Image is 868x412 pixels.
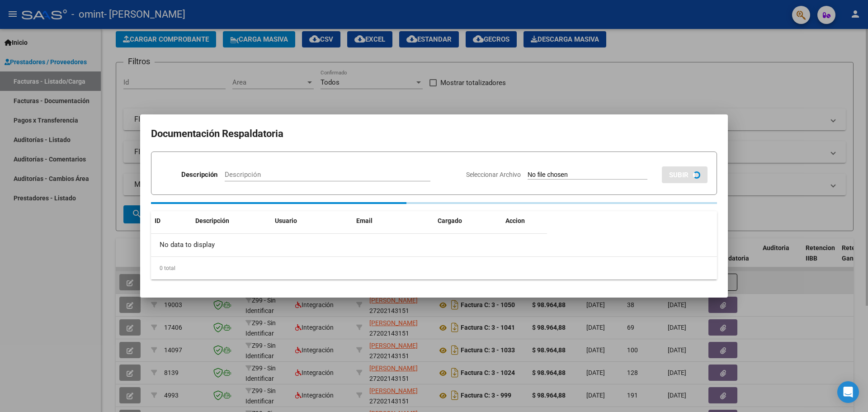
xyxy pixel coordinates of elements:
span: Email [356,217,373,224]
span: Usuario [275,217,297,224]
span: Seleccionar Archivo [466,171,521,178]
div: No data to display [151,234,547,256]
datatable-header-cell: Descripción [192,211,271,231]
span: Cargado [438,217,462,224]
datatable-header-cell: Email [353,211,434,231]
h2: Documentación Respaldatoria [151,125,717,142]
span: SUBIR [669,171,689,179]
datatable-header-cell: Usuario [271,211,353,231]
datatable-header-cell: Accion [502,211,547,231]
span: Descripción [195,217,229,224]
datatable-header-cell: Cargado [434,211,502,231]
p: Descripción [181,170,217,180]
div: Open Intercom Messenger [837,381,859,403]
span: ID [155,217,160,224]
datatable-header-cell: ID [151,211,192,231]
button: SUBIR [662,166,708,183]
span: Accion [505,217,525,224]
div: 0 total [151,257,717,279]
